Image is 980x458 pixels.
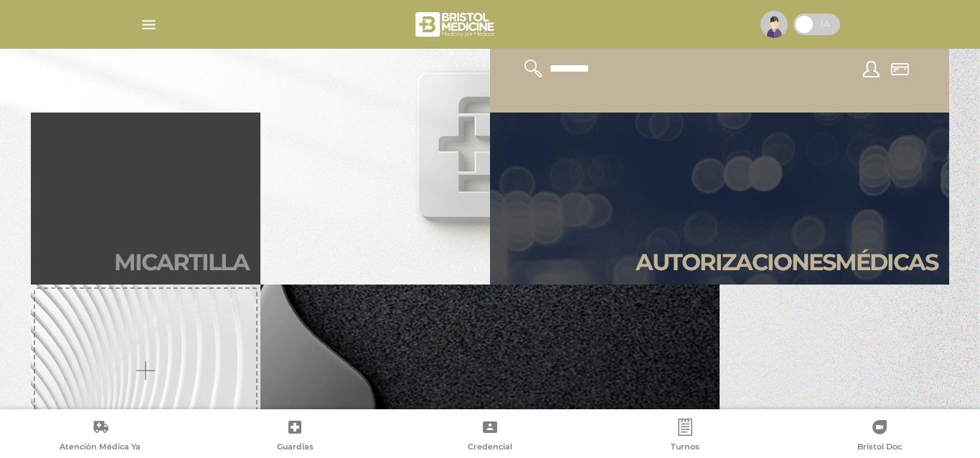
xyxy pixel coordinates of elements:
img: bristol-medicine-blanco.png [413,7,499,42]
a: Bristol Doc [782,419,977,455]
h2: Mi car tilla [114,249,249,276]
h2: Autori zaciones médicas [636,249,938,276]
a: Turnos [588,419,783,455]
a: Autorizacionesmédicas [490,113,949,285]
span: Credencial [468,442,512,454]
a: Meds [260,285,720,457]
a: Credencial [392,419,588,455]
span: Bristol Doc [857,442,902,454]
a: Atención Médica Ya [3,419,198,455]
span: Guardias [277,442,314,454]
a: Guardias [198,419,393,455]
img: profile-placeholder.svg [760,11,788,38]
img: Cober_menu-lines-white.svg [140,16,158,34]
span: Turnos [671,442,699,454]
span: Atención Médica Ya [60,442,141,454]
a: Micartilla [31,113,260,285]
